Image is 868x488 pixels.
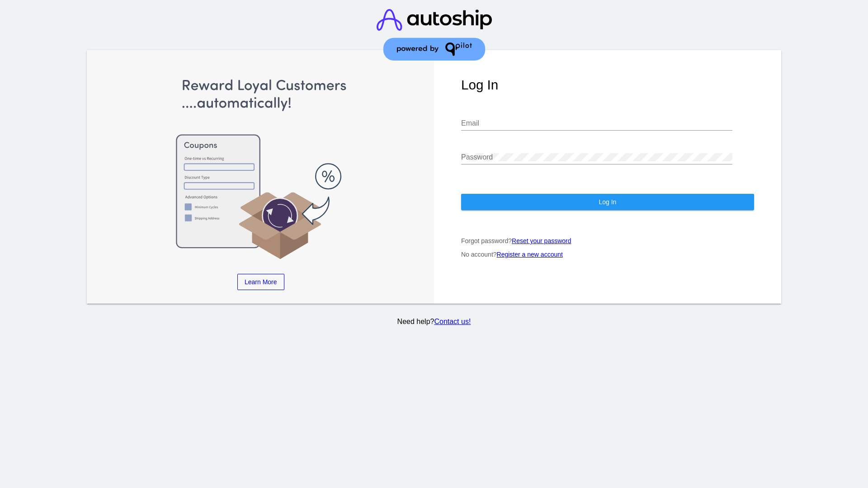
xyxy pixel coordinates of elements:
[245,278,277,286] span: Learn More
[461,251,754,258] p: No account?
[461,119,732,127] input: Email
[512,237,571,244] a: Reset your password
[461,237,754,244] p: Forgot password?
[114,77,407,260] img: Apply Coupons Automatically to Scheduled Orders with QPilot
[497,251,563,258] a: Register a new account
[461,77,754,93] h1: Log In
[85,318,783,326] p: Need help?
[599,198,616,206] span: Log In
[434,318,471,325] a: Contact us!
[237,274,284,290] a: Learn More
[461,194,754,210] button: Log In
